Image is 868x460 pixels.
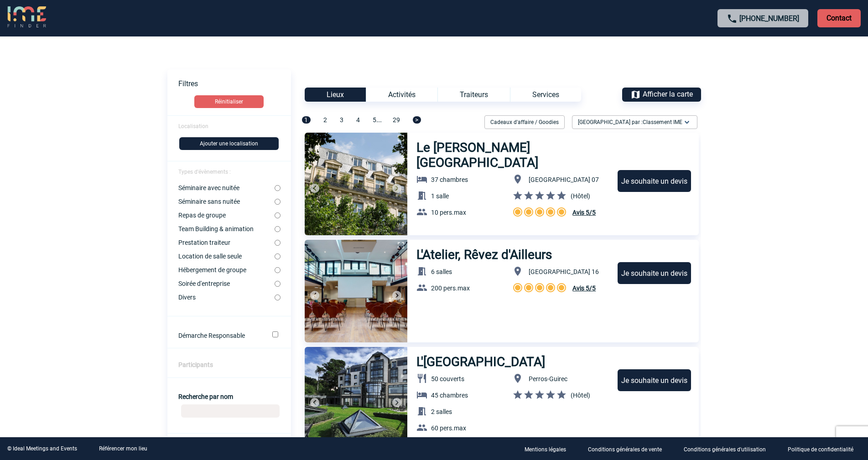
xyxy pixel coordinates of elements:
[618,170,691,192] div: Je souhaite un devis
[178,198,275,205] label: Séminaire sans nuitée
[512,373,523,384] img: baseline_location_on_white_24dp-b.png
[178,253,275,260] label: Location de salle seule
[431,408,452,415] span: 2 salles
[684,446,766,453] p: Conditions générales d'utilisation
[340,116,343,124] span: 3
[272,331,278,337] input: Démarche Responsable
[178,393,233,400] label: Recherche par nom
[571,192,590,200] span: (Hôtel)
[416,354,546,369] h3: L'[GEOGRAPHIC_DATA]
[529,375,567,382] span: Perros-Guirec
[178,184,275,191] label: Séminaire avec nuitée
[581,444,676,453] a: Conditions générales de vente
[178,280,275,287] label: Soirée d'entreprise
[788,446,853,453] p: Politique de confidentialité
[431,176,468,183] span: 37 chambres
[305,240,407,342] img: 1.jpg
[484,115,565,129] div: Cadeaux d'affaire / Goodies
[178,212,275,219] label: Repas de groupe
[676,444,780,453] a: Conditions générales d'utilisation
[305,133,407,235] img: 1.jpg
[178,361,213,368] label: Participants
[178,332,260,339] label: Démarche Responsable
[416,266,427,277] img: baseline_meeting_room_white_24dp-b.png
[416,190,427,201] img: baseline_meeting_room_white_24dp-b.png
[525,446,566,453] p: Mentions légales
[178,266,275,274] label: Hébergement de groupe
[393,116,400,124] span: 29
[437,88,510,102] div: Traiteurs
[416,140,609,170] h3: Le [PERSON_NAME] [GEOGRAPHIC_DATA]
[416,174,427,185] img: baseline_hotel_white_24dp-b.png
[529,176,599,183] span: [GEOGRAPHIC_DATA] 07
[178,123,208,129] span: Localisation
[413,116,421,124] span: >
[194,95,264,108] button: Réinitialiser
[727,13,738,24] img: call-24-px.png
[431,209,466,216] span: 10 pers.max
[305,88,366,102] div: Lieux
[739,14,799,23] a: [PHONE_NUMBER]
[431,268,452,275] span: 6 salles
[178,225,275,233] label: Team Building & animation
[571,392,590,399] span: (Hôtel)
[682,118,691,127] img: baseline_expand_more_white_24dp-b.png
[780,444,868,453] a: Politique de confidentialité
[529,268,599,275] span: [GEOGRAPHIC_DATA] 16
[431,284,470,292] span: 200 pers.max
[323,116,327,124] span: 2
[512,174,523,185] img: baseline_location_on_white_24dp-b.png
[431,192,449,200] span: 1 salle
[416,389,427,400] img: baseline_hotel_white_24dp-b.png
[179,137,279,150] button: Ajouter une localisation
[431,424,466,432] span: 60 pers.max
[510,88,581,102] div: Services
[572,284,596,292] span: Avis 5/5
[167,95,291,108] a: Réinitialiser
[178,294,275,301] label: Divers
[481,115,568,129] div: Filtrer sur Cadeaux d'affaire / Goodies
[817,9,861,27] p: Contact
[643,119,682,125] span: Classement IME
[416,373,427,384] img: baseline_restaurant_white_24dp-b.png
[416,247,552,262] h3: L'Atelier, Rêvez d'Ailleurs
[302,116,311,124] span: 1
[356,116,360,124] span: 4
[291,115,421,133] div: ...
[618,262,691,284] div: Je souhaite un devis
[416,282,427,293] img: baseline_group_white_24dp-b.png
[643,90,693,98] span: Afficher la carte
[431,392,468,399] span: 45 chambres
[373,116,376,124] span: 5
[572,209,596,216] span: Avis 5/5
[431,375,464,382] span: 50 couverts
[7,445,77,452] div: © Ideal Meetings and Events
[416,207,427,217] img: baseline_group_white_24dp-b.png
[178,169,231,175] span: Types d'évènements :
[578,118,682,127] span: [GEOGRAPHIC_DATA] par :
[517,444,581,453] a: Mentions légales
[178,79,291,88] p: Filtres
[99,445,147,452] a: Référencer mon lieu
[416,406,427,417] img: baseline_meeting_room_white_24dp-b.png
[618,369,691,391] div: Je souhaite un devis
[366,88,437,102] div: Activités
[588,446,662,453] p: Conditions générales de vente
[178,239,275,246] label: Prestation traiteur
[512,266,523,277] img: baseline_location_on_white_24dp-b.png
[305,347,407,450] img: 1.jpg
[416,422,427,433] img: baseline_group_white_24dp-b.png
